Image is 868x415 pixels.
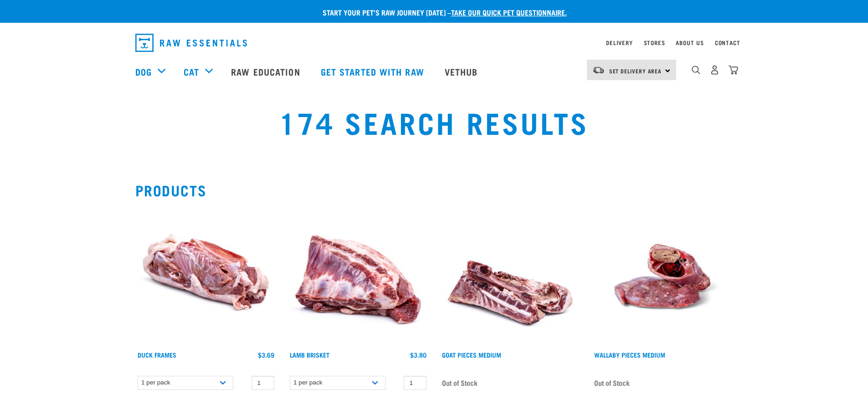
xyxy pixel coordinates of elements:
img: Whole Duck Frame [135,205,277,347]
img: 1240 Lamb Brisket Pieces 01 [288,205,429,347]
a: Get started with Raw [312,53,436,90]
input: 1 [252,376,274,390]
a: Raw Education [222,53,311,90]
img: home-icon-1@2x.png [692,66,700,74]
a: Duck Frames [138,353,176,356]
a: Wallaby Pieces Medium [594,353,665,356]
a: Delivery [606,41,632,44]
img: Raw Essentials Logo [135,34,247,52]
img: home-icon@2x.png [729,65,738,75]
img: van-moving.png [592,66,605,74]
a: About Us [676,41,704,44]
input: 1 [404,376,426,390]
img: 1197 Goat Pieces Medium 01 [440,205,581,347]
span: Out of Stock [594,376,630,389]
a: Contact [715,41,740,44]
span: Set Delivery Area [609,69,662,72]
a: Vethub [436,53,489,90]
span: Out of Stock [442,376,478,389]
a: Cat [184,65,199,78]
div: $3.80 [410,351,426,359]
a: Stores [644,41,665,44]
h2: Products [135,182,733,198]
nav: dropdown navigation [128,30,740,56]
a: Lamb Brisket [290,353,329,356]
h1: 174 Search Results [161,105,707,138]
a: Dog [135,65,152,78]
a: Goat Pieces Medium [442,353,501,356]
a: take our quick pet questionnaire. [451,10,567,14]
img: Raw Essentials Wallaby Pieces Raw Meaty Bones For Dogs [592,205,733,347]
img: user.png [710,65,719,75]
div: $3.69 [258,351,274,359]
